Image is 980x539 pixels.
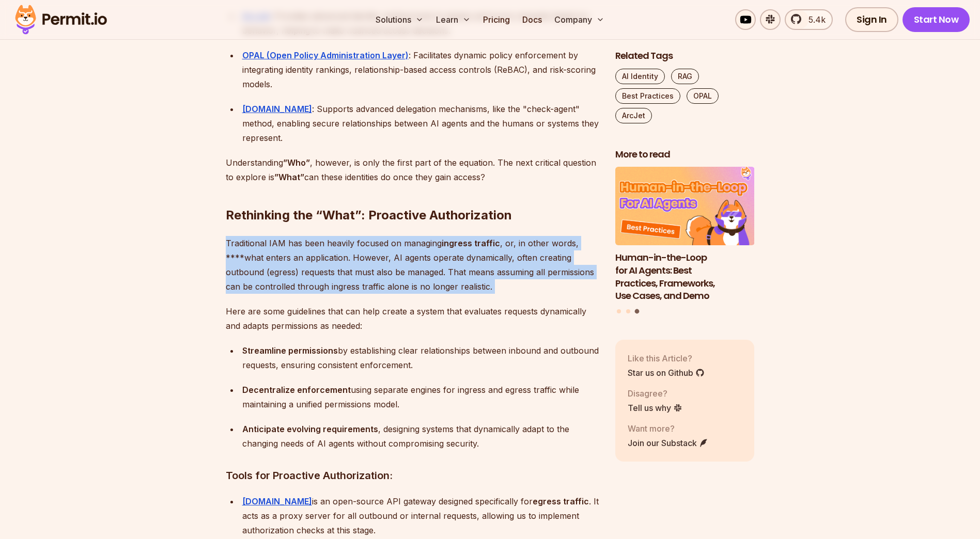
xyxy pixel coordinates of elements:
[628,352,705,364] p: Like this Article?
[479,9,514,30] a: Pricing
[615,167,755,315] div: Posts
[242,494,599,537] div: is an open-source API gateway designed specifically for . It acts as a proxy server for all outbo...
[242,343,599,372] div: by establishing clear relationships between inbound and outbound requests, ensuring consistent en...
[226,467,599,484] h3: Tools for Proactive Authorization:
[226,166,599,224] h2: Rethinking the “What”: Proactive Authorization
[628,367,705,379] a: Star us on Github
[242,104,312,114] a: [DOMAIN_NAME]
[845,7,898,32] a: Sign In
[242,345,338,356] strong: Streamline permissions
[628,422,708,435] p: Want more?
[10,2,112,37] img: Permit logo
[371,9,428,30] button: Solutions
[615,88,680,104] a: Best Practices
[432,9,475,30] button: Learn
[442,238,500,248] strong: ingress traffic
[903,7,970,32] a: Start Now
[226,304,599,333] p: Here are some guidelines that can help create a system that evaluates requests dynamically and ad...
[615,69,665,84] a: AI Identity
[785,9,833,30] a: 5.4k
[283,157,310,168] strong: ”Who”
[518,9,546,30] a: Docs
[615,251,755,303] h3: Human-in-the-Loop for AI Agents: Best Practices, Frameworks, Use Cases, and Demo
[242,102,599,145] div: : Supports advanced delegation mechanisms, like the "check-agent" method, enabling secure relatio...
[226,155,599,184] p: Understanding , however, is only the first part of the equation. The next critical question to ex...
[615,167,755,246] img: Human-in-the-Loop for AI Agents: Best Practices, Frameworks, Use Cases, and Demo
[628,437,708,449] a: Join our Substack
[802,13,826,26] span: 5.4k
[626,309,630,313] button: Go to slide 2
[242,385,351,395] strong: Decentralize enforcement
[615,108,652,123] a: ArcJet
[550,9,609,30] button: Company
[635,309,640,314] button: Go to slide 3
[628,402,682,414] a: Tell us why
[242,496,312,506] a: [DOMAIN_NAME]
[615,50,755,62] h2: Related Tags
[274,172,304,182] strong: ”What”
[628,387,682,400] p: Disagree?
[617,309,621,313] button: Go to slide 1
[242,422,599,451] div: , designing systems that dynamically adapt to the changing needs of AI agents without compromisin...
[615,167,755,303] li: 3 of 3
[242,50,409,60] a: OPAL (Open Policy Administration Layer)
[671,69,699,84] a: RAG
[615,167,755,303] a: Human-in-the-Loop for AI Agents: Best Practices, Frameworks, Use Cases, and DemoHuman-in-the-Loop...
[242,383,599,411] div: using separate engines for ingress and egress traffic while maintaining a unified permissions model.
[226,236,599,294] p: Traditional IAM has been heavily focused on managing , or, in other words, ****what enters an app...
[687,88,719,104] a: OPAL
[533,496,589,506] strong: egress traffic
[615,148,755,161] h2: More to read
[242,48,599,91] div: : Facilitates dynamic policy enforcement by integrating identity rankings, relationship-based acc...
[242,424,378,434] strong: Anticipate evolving requirements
